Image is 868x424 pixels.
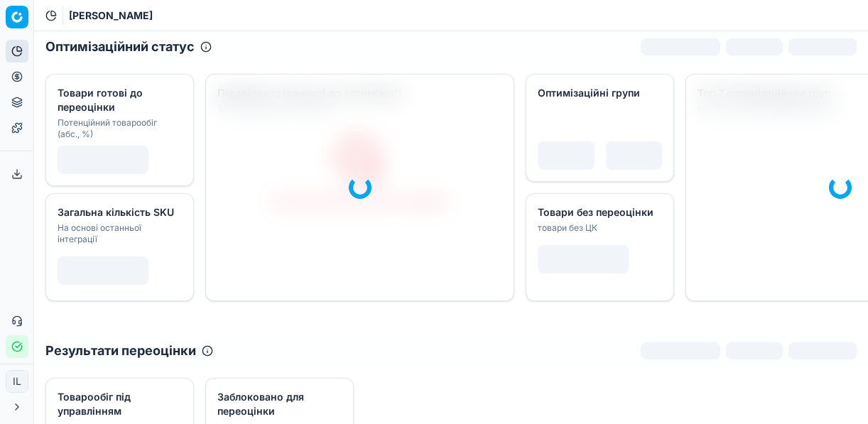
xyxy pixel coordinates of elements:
[45,341,196,361] h2: Результати переоцінки
[58,205,179,219] div: Загальна кількість SKU
[45,37,195,57] h2: Оптимізаційний статус
[538,86,659,100] div: Оптимізаційні групи
[58,86,179,114] div: Товари готові до переоцінки
[69,9,153,23] nav: breadcrumb
[58,390,179,418] div: Товарообіг під управлінням
[6,370,28,393] button: IL
[58,222,179,245] div: На основі останньої інтеграції
[538,222,659,234] div: товари без ЦК
[69,9,153,23] span: [PERSON_NAME]
[538,205,659,219] div: Товари без переоцінки
[58,117,179,140] div: Потенційний товарообіг (абс., %)
[217,390,339,418] div: Заблоковано для переоцінки
[6,371,28,392] span: IL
